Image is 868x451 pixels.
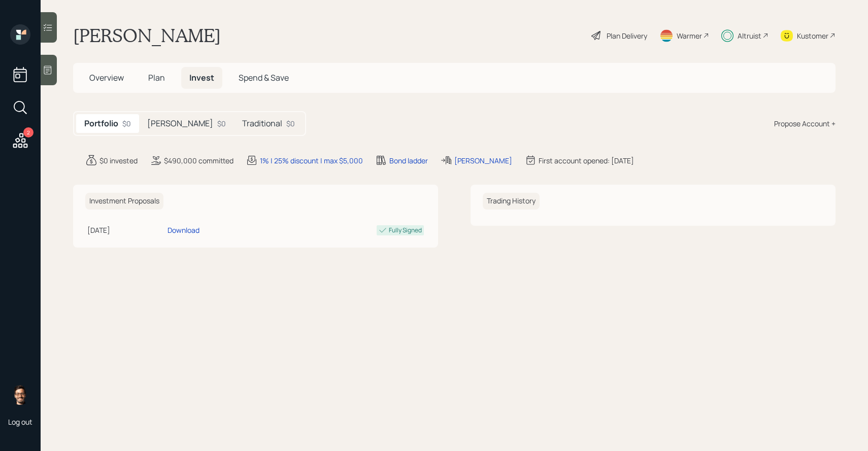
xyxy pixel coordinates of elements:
[189,72,214,83] span: Invest
[774,118,836,129] div: Propose Account +
[260,155,363,166] div: 1% | 25% discount | max $5,000
[797,30,828,41] div: Kustomer
[677,30,702,41] div: Warmer
[389,155,428,166] div: Bond ladder
[73,24,221,47] h1: [PERSON_NAME]
[164,155,233,166] div: $490,000 committed
[454,155,512,166] div: [PERSON_NAME]
[147,119,213,128] h5: [PERSON_NAME]
[239,72,289,83] span: Spend & Save
[148,72,165,83] span: Plan
[84,119,118,128] h5: Portfolio
[286,118,295,129] div: $0
[85,193,163,210] h6: Investment Proposals
[87,225,163,235] div: [DATE]
[738,30,761,41] div: Altruist
[168,225,199,235] div: Download
[483,193,540,210] h6: Trading History
[217,118,226,129] div: $0
[99,155,138,166] div: $0 invested
[8,417,32,427] div: Log out
[10,385,30,405] img: sami-boghos-headshot.png
[89,72,124,83] span: Overview
[122,118,131,129] div: $0
[242,119,282,128] h5: Traditional
[607,30,647,41] div: Plan Delivery
[23,127,34,137] div: 2
[539,155,634,166] div: First account opened: [DATE]
[389,226,422,235] div: Fully Signed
